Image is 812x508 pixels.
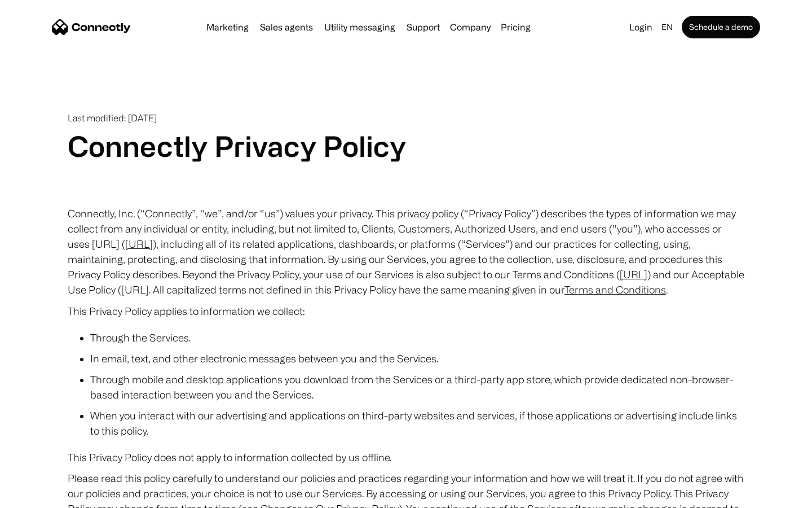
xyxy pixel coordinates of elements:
[11,487,68,504] aside: Language selected: English
[68,185,744,200] p: ‍
[625,19,657,35] a: Login
[68,450,744,465] p: This Privacy Policy does not apply to information collected by us offline.
[661,19,673,35] div: en
[90,351,744,366] li: In email, text, and other electronic messages between you and the Services.
[202,23,253,32] a: Marketing
[90,330,744,345] li: Through the Services.
[564,284,666,295] a: Terms and Conditions
[450,19,491,35] div: Company
[402,23,444,32] a: Support
[255,23,317,32] a: Sales agents
[23,488,68,504] ul: Language list
[320,23,400,32] a: Utility messaging
[682,16,760,38] a: Schedule a demo
[496,23,535,32] a: Pricing
[68,163,744,179] p: ‍
[620,269,647,280] a: [URL]
[90,408,744,439] li: When you interact with our advertising and applications on third-party websites and services, if ...
[68,129,744,163] h1: Connectly Privacy Policy
[68,206,744,297] p: Connectly, Inc. (“Connectly”, “we”, and/or “us”) values your privacy. This privacy policy (“Priva...
[68,113,744,124] p: Last modified: [DATE]
[90,372,744,402] li: Through mobile and desktop applications you download from the Services or a third-party app store...
[68,303,744,319] p: This Privacy Policy applies to information we collect:
[125,238,153,249] a: [URL]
